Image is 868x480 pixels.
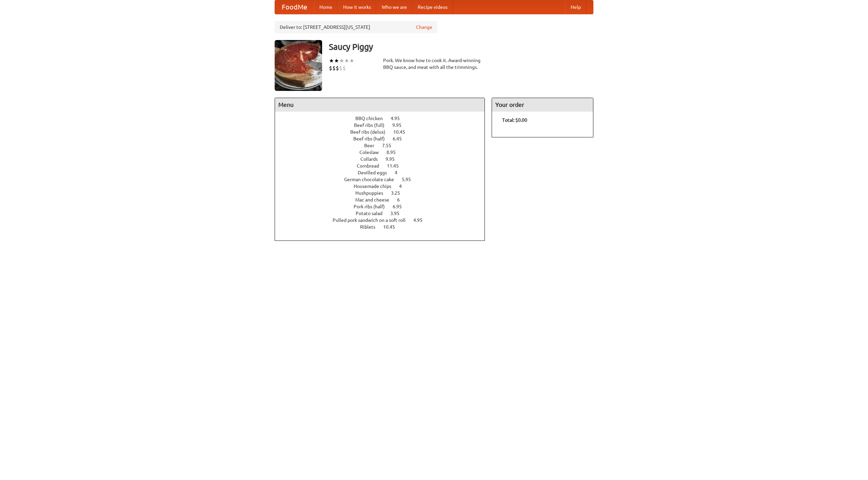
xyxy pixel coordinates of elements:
span: 9.95 [392,122,408,128]
li: $ [329,64,332,72]
a: Help [565,0,586,14]
span: Devilled eggs [358,170,394,175]
a: Beef ribs (delux) 10.45 [350,129,418,135]
div: Deliver to: [STREET_ADDRESS][US_STATE] [275,21,437,33]
span: Coleslaw [359,150,386,155]
img: angular.jpg [275,40,322,91]
span: 4.95 [413,217,429,223]
li: ★ [339,57,344,64]
span: Beer [364,143,381,148]
a: Pork ribs (half) 6.95 [354,204,414,209]
a: Mac and cheese 6 [355,197,412,203]
a: Potato salad 3.95 [356,211,412,216]
span: 6.95 [393,204,409,209]
a: FoodMe [275,0,314,14]
span: 4 [399,184,409,189]
h4: Menu [275,98,485,112]
li: $ [342,64,346,72]
span: 5.95 [402,177,418,182]
span: 4.95 [391,116,407,121]
span: 10.45 [383,224,402,230]
a: Collards 9.95 [360,156,407,162]
span: BBQ chicken [355,116,390,121]
h3: Saucy Piggy [329,40,593,54]
span: 11.45 [387,163,406,169]
span: 10.45 [393,129,412,135]
a: Beer 7.55 [364,143,404,148]
b: Total: $0.00 [502,117,527,123]
a: Beef ribs (half) 6.45 [353,136,414,141]
span: Hushpuppies [355,190,390,196]
li: $ [339,64,342,72]
span: 6 [397,197,407,203]
span: Pulled pork sandwich on a soft roll [333,217,412,223]
li: ★ [349,57,354,64]
a: Hushpuppies 3.25 [355,190,413,196]
span: Cornbread [357,163,386,169]
span: Collards [360,156,384,162]
span: 3.95 [390,211,406,216]
a: Change [416,24,432,31]
span: Beef ribs (half) [353,136,392,141]
a: Recipe videos [412,0,453,14]
div: Pork. We know how to cook it. Award-winning BBQ sauce, and meat with all the trimmings. [383,57,485,71]
a: Beef ribs (full) 9.95 [354,122,414,128]
span: 8.95 [387,150,402,155]
span: Potato salad [356,211,389,216]
span: 3.25 [391,190,407,196]
span: Riblets [360,224,382,230]
a: German chocolate cake 5.95 [344,177,423,182]
a: Pulled pork sandwich on a soft roll 4.95 [333,217,435,223]
li: ★ [329,57,334,64]
span: German chocolate cake [344,177,401,182]
span: 4 [395,170,404,175]
span: 6.45 [393,136,409,141]
a: Housemade chips 4 [354,184,414,189]
a: Coleslaw 8.95 [359,150,408,155]
span: Beef ribs (full) [354,122,391,128]
a: How it works [338,0,376,14]
span: Pork ribs (half) [354,204,392,209]
a: Home [314,0,338,14]
span: Mac and cheese [355,197,396,203]
a: BBQ chicken 4.95 [355,116,412,121]
a: Devilled eggs 4 [358,170,410,175]
li: ★ [344,57,349,64]
li: $ [332,64,336,72]
span: Housemade chips [354,184,398,189]
span: 7.55 [382,143,398,148]
li: $ [336,64,339,72]
a: Cornbread 11.45 [357,163,411,169]
li: ★ [334,57,339,64]
h4: Your order [492,98,593,112]
span: 9.95 [386,156,401,162]
a: Who we are [376,0,412,14]
span: Beef ribs (delux) [350,129,392,135]
a: Riblets 10.45 [360,224,408,230]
